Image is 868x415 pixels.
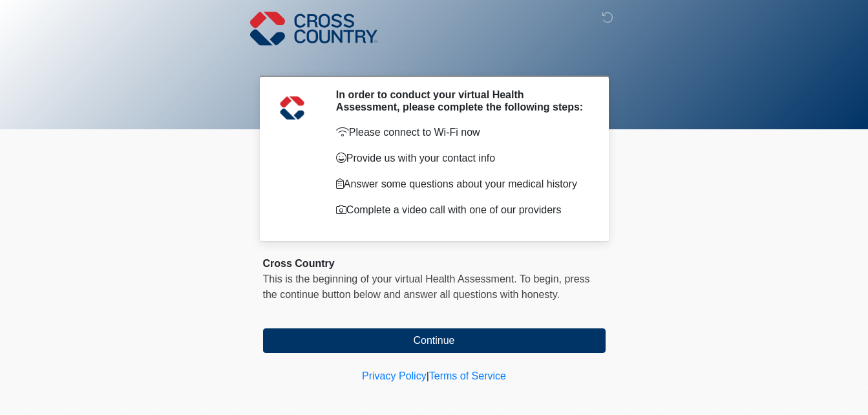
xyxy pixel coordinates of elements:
img: Agent Avatar [273,89,312,127]
p: Please connect to Wi-Fi now [336,125,586,140]
a: | [427,370,429,381]
button: Continue [263,328,606,353]
span: To begin, [520,273,564,284]
p: Provide us with your contact info [336,151,586,166]
div: Cross Country [263,256,606,271]
h2: In order to conduct your virtual Health Assessment, please complete the following steps: [336,89,586,113]
a: Terms of Service [429,370,506,381]
a: Privacy Policy [362,370,427,381]
span: This is the beginning of your virtual Health Assessment. [263,273,517,284]
img: Cross Country Logo [250,10,378,47]
p: Answer some questions about your medical history [336,176,586,192]
h1: ‎ ‎ ‎ [253,47,615,70]
span: press the continue button below and answer all questions with honesty. [263,273,590,300]
p: Complete a video call with one of our providers [336,202,586,218]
